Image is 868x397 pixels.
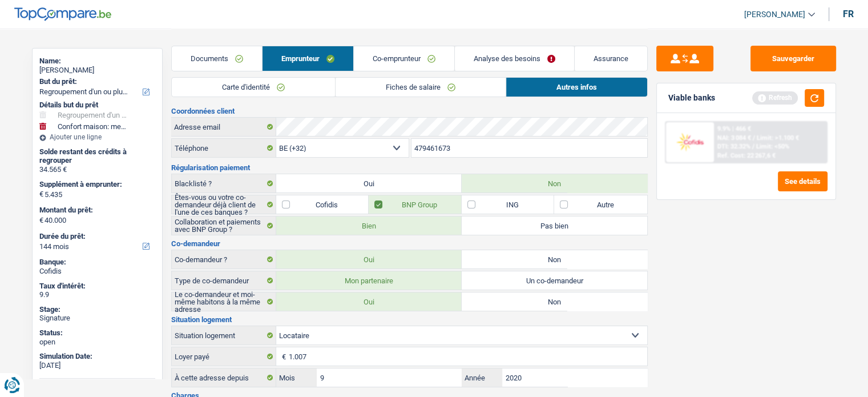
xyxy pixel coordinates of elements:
[753,134,755,142] span: /
[172,139,276,157] label: Téléphone
[276,347,289,366] span: €
[317,368,461,387] input: MM
[276,250,462,268] label: Oui
[462,292,647,311] label: Non
[172,78,335,97] a: Carte d'identité
[276,271,462,290] label: Mon partenaire
[276,174,462,193] label: Oui
[778,171,827,191] button: See details
[336,78,506,97] a: Fiches de salaire
[462,250,647,268] label: Non
[172,46,262,71] a: Documents
[39,77,153,86] label: But du prêt:
[462,216,647,235] label: Pas bien
[462,195,554,214] label: ING
[717,143,750,150] span: DTI: 32.32%
[171,107,648,115] h3: Coordonnées client
[462,174,647,193] label: Non
[39,258,155,267] div: Banque:
[276,292,462,311] label: Oui
[744,10,805,19] span: [PERSON_NAME]
[39,361,155,370] div: [DATE]
[354,46,454,71] a: Co-emprunteur
[669,131,711,153] img: Cofidis
[172,326,276,344] label: Situation logement
[276,195,369,214] label: Cofidis
[750,46,836,71] button: Sauvegarder
[717,134,751,142] span: NAI: 3 084 €
[752,143,754,150] span: /
[39,305,155,314] div: Stage:
[39,290,155,299] div: 9.9
[39,206,153,215] label: Montant du prêt:
[172,174,276,193] label: Blacklisté ?
[502,368,647,387] input: AAAA
[39,216,43,225] span: €
[39,338,155,347] div: open
[39,133,155,141] div: Ajouter une ligne
[462,368,502,387] label: Année
[843,9,854,19] div: fr
[757,134,799,142] span: Limit: >1.100 €
[172,195,276,214] label: Êtes-vous ou votre co-demandeur déjà client de l'une de ces banques ?
[369,195,461,214] label: BNP Group
[39,101,155,110] div: Détails but du prêt
[172,271,276,290] label: Type de co-demandeur
[39,57,155,66] div: Name:
[756,143,789,150] span: Limit: <50%
[39,190,43,199] span: €
[172,216,276,235] label: Collaboration et paiements avec BNP Group ?
[172,250,276,268] label: Co-demandeur ?
[39,267,155,276] div: Cofidis
[172,368,276,387] label: À cette adresse depuis
[39,232,153,241] label: Durée du prêt:
[39,66,155,75] div: [PERSON_NAME]
[39,180,153,189] label: Supplément à emprunter:
[172,292,276,311] label: Le co-demandeur et moi-même habitons à la même adresse
[171,240,648,247] h3: Co-demandeur
[171,164,648,171] h3: Régularisation paiement
[39,328,155,338] div: Status:
[171,118,276,136] label: Adresse email
[717,152,776,159] div: Ref. Cost: 22 267,6 €
[39,165,155,174] div: 34.565 €
[39,282,155,291] div: Taux d'intérêt:
[14,7,111,21] img: TopCompare Logo
[717,125,751,133] div: 9.9% | 466 €
[668,93,715,103] div: Viable banks
[276,216,462,235] label: Bien
[171,316,648,323] h3: Situation logement
[575,46,647,71] a: Assurance
[39,147,155,165] div: Solde restant des crédits à regrouper
[455,46,574,71] a: Analyse des besoins
[506,78,647,97] a: Autres infos
[462,271,647,290] label: Un co-demandeur
[39,352,155,361] div: Simulation Date:
[263,46,353,71] a: Emprunteur
[554,195,647,214] label: Autre
[735,5,815,24] a: [PERSON_NAME]
[172,347,276,366] label: Loyer payé
[39,314,155,323] div: Signature
[276,368,317,387] label: Mois
[411,139,647,157] input: 401020304
[752,91,798,104] div: Refresh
